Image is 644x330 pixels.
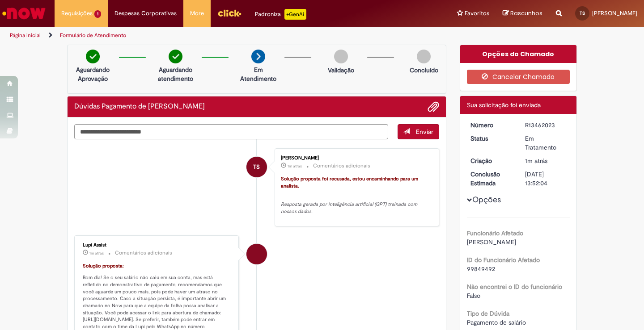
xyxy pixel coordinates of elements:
[464,134,519,143] dt: Status
[467,256,540,264] b: ID do Funcionário Afetado
[525,134,567,152] div: Em Tratamento
[288,163,302,169] time: 29/08/2025 11:52:08
[255,9,306,20] div: Padroniza
[71,65,114,83] p: Aguardando Aprovação
[190,9,204,18] span: More
[467,70,570,84] button: Cancelar Chamado
[503,9,542,18] a: Rascunhos
[467,318,526,326] span: Pagamento de salário
[154,65,197,83] p: Aguardando atendimento
[334,50,348,63] img: img-circle-grey.png
[328,66,354,75] p: Validação
[464,121,519,129] dt: Número
[467,101,541,109] span: Sua solicitação foi enviada
[89,251,104,256] span: 1m atrás
[83,263,124,269] font: Solução proposta:
[246,157,267,177] div: Tatiane De Oliveira Santos
[253,156,260,178] span: TS
[398,124,439,139] button: Enviar
[467,265,495,273] span: 99849492
[467,309,509,317] b: Tipo de Dúvida
[525,170,567,188] div: [DATE] 13:52:04
[60,32,126,39] a: Formulário de Atendimento
[281,175,419,189] font: Solução proposta foi recusada, estou encaminhando para um analista.
[467,292,480,300] span: Falso
[83,242,232,248] div: Lupi Assist
[114,9,177,18] span: Despesas Corporativas
[592,9,637,17] span: [PERSON_NAME]
[467,238,516,246] span: [PERSON_NAME]
[281,155,430,161] div: [PERSON_NAME]
[465,9,489,18] span: Favoritos
[410,66,438,75] p: Concluído
[74,124,388,139] textarea: Digite sua mensagem aqui...
[284,9,306,20] p: +GenAi
[580,10,585,16] span: TS
[313,162,370,170] small: Comentários adicionais
[281,201,419,215] em: Resposta gerada por inteligência artificial (GPT) treinada com nossos dados.
[251,50,265,63] img: arrow-next.png
[169,50,182,63] img: check-circle-green.png
[89,251,104,256] time: 29/08/2025 11:52:00
[7,27,423,44] ul: Trilhas de página
[467,229,523,237] b: Funcionário Afetado
[94,10,101,18] span: 1
[525,157,547,165] time: 29/08/2025 11:51:52
[464,170,519,188] dt: Conclusão Estimada
[237,65,280,83] p: Em Atendimento
[86,50,100,63] img: check-circle-green.png
[464,156,519,165] dt: Criação
[525,156,567,165] div: 29/08/2025 11:51:52
[428,101,439,113] button: Adicionar anexos
[246,244,267,264] div: Lupi Assist
[510,9,542,17] span: Rascunhos
[10,32,41,39] a: Página inicial
[217,6,241,20] img: click_logo_yellow_360x200.png
[525,157,547,165] span: 1m atrás
[416,128,433,136] span: Enviar
[417,50,431,63] img: img-circle-grey.png
[74,103,205,111] h2: Dúvidas Pagamento de Salário Histórico de tíquete
[288,163,302,169] span: 1m atrás
[115,249,172,257] small: Comentários adicionais
[1,4,47,22] img: ServiceNow
[467,283,562,291] b: Não encontrei o ID do funcionário
[460,45,577,63] div: Opções do Chamado
[525,121,567,129] div: R13462023
[61,9,93,18] span: Requisições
